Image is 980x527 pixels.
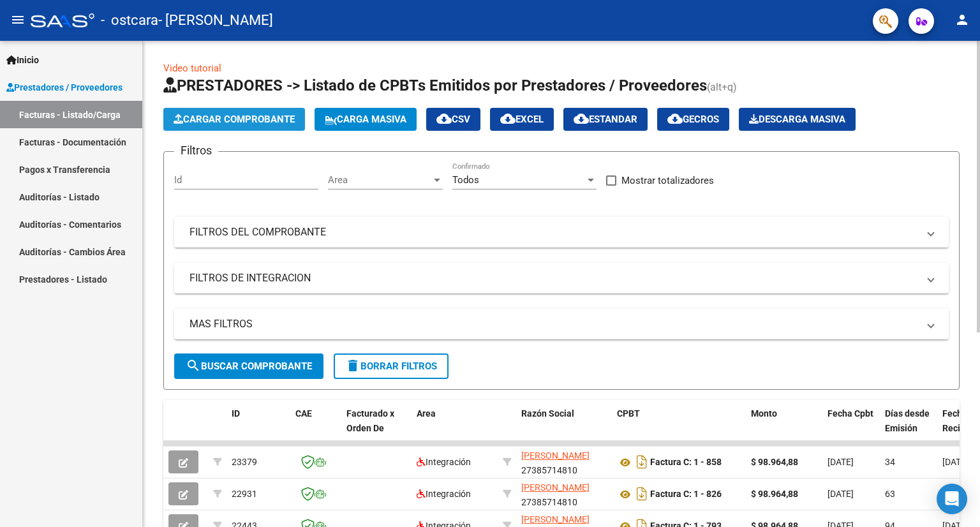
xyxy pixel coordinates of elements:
[751,408,777,419] span: Monto
[290,400,341,456] datatable-header-cell: CAE
[341,400,412,456] datatable-header-cell: Facturado x Orden De
[822,400,880,456] datatable-header-cell: Fecha Cpbt
[186,358,201,373] mat-icon: search
[746,400,822,456] datatable-header-cell: Monto
[325,114,406,125] span: Carga Masiva
[436,114,470,125] span: CSV
[634,452,650,472] i: Descargar documento
[452,174,479,186] span: Todos
[163,108,305,131] button: Cargar Comprobante
[657,108,729,131] button: Gecros
[942,457,969,467] span: [DATE]
[521,514,590,524] span: [PERSON_NAME]
[521,482,590,493] span: [PERSON_NAME]
[739,108,856,131] app-download-masive: Descarga masiva de comprobantes (adjuntos)
[101,6,158,34] span: - ostcara
[412,400,498,456] datatable-header-cell: Area
[828,489,854,499] span: [DATE]
[954,12,970,27] mat-icon: person
[174,309,949,339] mat-expansion-panel-header: MAS FILTROS
[189,225,918,239] mat-panel-title: FILTROS DEL COMPROBANTE
[942,408,978,433] span: Fecha Recibido
[739,108,856,131] button: Descarga Masiva
[521,449,607,475] div: 27385714810
[174,263,949,293] mat-expansion-panel-header: FILTROS DE INTEGRACION
[328,174,431,186] span: Area
[417,408,436,419] span: Area
[574,114,637,125] span: Estandar
[667,114,719,125] span: Gecros
[426,108,480,131] button: CSV
[345,360,437,372] span: Borrar Filtros
[650,457,722,468] strong: Factura C: 1 - 858
[186,360,312,372] span: Buscar Comprobante
[885,489,895,499] span: 63
[174,142,218,160] h3: Filtros
[563,108,648,131] button: Estandar
[334,353,449,379] button: Borrar Filtros
[174,217,949,248] mat-expansion-panel-header: FILTROS DEL COMPROBANTE
[574,111,589,126] mat-icon: cloud_download
[6,53,39,67] span: Inicio
[189,271,918,285] mat-panel-title: FILTROS DE INTEGRACION
[174,114,295,125] span: Cargar Comprobante
[315,108,417,131] button: Carga Masiva
[885,408,930,433] span: Días desde Emisión
[634,484,650,504] i: Descargar documento
[612,400,746,456] datatable-header-cell: CPBT
[490,108,554,131] button: EXCEL
[749,114,845,125] span: Descarga Masiva
[345,358,360,373] mat-icon: delete
[346,408,394,433] span: Facturado x Orden De
[667,111,683,126] mat-icon: cloud_download
[232,408,240,419] span: ID
[226,400,290,456] datatable-header-cell: ID
[500,111,516,126] mat-icon: cloud_download
[751,489,798,499] strong: $ 98.964,88
[521,408,574,419] span: Razón Social
[10,12,26,27] mat-icon: menu
[500,114,544,125] span: EXCEL
[621,173,714,188] span: Mostrar totalizadores
[828,457,854,467] span: [DATE]
[436,111,452,126] mat-icon: cloud_download
[295,408,312,419] span: CAE
[650,489,722,500] strong: Factura C: 1 - 826
[521,450,590,461] span: [PERSON_NAME]
[232,457,257,467] span: 23379
[163,63,221,74] a: Video tutorial
[417,489,471,499] span: Integración
[937,484,967,514] div: Open Intercom Messenger
[6,80,122,94] span: Prestadores / Proveedores
[189,317,918,331] mat-panel-title: MAS FILTROS
[828,408,873,419] span: Fecha Cpbt
[174,353,323,379] button: Buscar Comprobante
[751,457,798,467] strong: $ 98.964,88
[163,77,707,94] span: PRESTADORES -> Listado de CPBTs Emitidos por Prestadores / Proveedores
[516,400,612,456] datatable-header-cell: Razón Social
[885,457,895,467] span: 34
[158,6,273,34] span: - [PERSON_NAME]
[417,457,471,467] span: Integración
[232,489,257,499] span: 22931
[617,408,640,419] span: CPBT
[521,480,607,507] div: 27385714810
[880,400,937,456] datatable-header-cell: Días desde Emisión
[707,81,737,93] span: (alt+q)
